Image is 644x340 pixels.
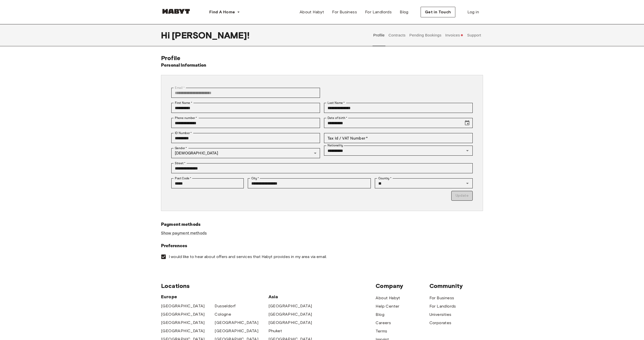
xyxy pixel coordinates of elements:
a: For Landlords [429,303,456,309]
span: For Landlords [365,9,392,15]
span: [PERSON_NAME] ! [172,30,250,40]
a: Terms [376,328,387,334]
span: For Business [332,9,357,15]
span: Hi [161,30,172,40]
label: Post Code [175,176,191,181]
span: Europe [161,294,268,300]
button: Choose date, selected date is Mar 31, 2001 [462,118,472,128]
div: [DEMOGRAPHIC_DATA] [171,148,320,158]
a: For Business [429,295,454,301]
img: Habyt [161,9,191,14]
button: Profile [373,24,385,46]
a: For Business [328,7,361,17]
a: [GEOGRAPHIC_DATA] [268,303,312,309]
button: Invoices [445,24,464,46]
a: [GEOGRAPHIC_DATA] [161,320,205,326]
div: user profile tabs [371,24,483,46]
label: Phone number [175,116,197,120]
span: Get in Touch [425,9,451,15]
a: [GEOGRAPHIC_DATA] [215,328,258,334]
a: Blog [396,7,413,17]
a: For Landlords [361,7,396,17]
div: You can't change your email address at the moment. Please reach out to customer support in case y... [171,88,320,98]
button: Contracts [388,24,406,46]
a: Help Center [376,303,399,309]
a: [GEOGRAPHIC_DATA] [161,328,205,334]
button: Open [464,147,471,154]
h6: Preferences [161,242,483,249]
label: Gender [175,146,187,150]
span: Community [429,282,483,290]
span: Asia [268,294,322,300]
button: Pending Bookings [409,24,442,46]
span: Log in [467,9,479,15]
label: Last Name [328,101,345,105]
span: Profile [161,54,180,62]
a: Log in [463,7,483,17]
label: Date of birth [328,116,347,120]
button: Find A Home [205,7,244,17]
label: City [251,176,259,181]
a: Corporates [429,320,452,326]
a: Universities [429,312,452,318]
a: [GEOGRAPHIC_DATA] [161,303,205,309]
a: [GEOGRAPHIC_DATA] [215,320,258,326]
label: First Name [175,101,192,105]
span: About Habyt [300,9,324,15]
a: [GEOGRAPHIC_DATA] [268,311,312,317]
button: Get in Touch [421,7,455,17]
a: Phuket [268,328,282,334]
label: Nationality [328,143,343,148]
span: Locations [161,282,376,290]
label: Country [378,176,391,181]
a: [GEOGRAPHIC_DATA] [268,320,312,326]
a: About Habyt [296,7,328,17]
h6: Payment methods [161,221,483,228]
a: Cologne [215,311,231,317]
span: Blog [400,9,409,15]
button: Support [466,24,482,46]
span: Find A Home [209,9,235,15]
button: Open [464,180,471,187]
span: Company [376,282,429,290]
a: About Habyt [376,295,400,301]
a: Show payment methods [161,231,207,236]
span: I would like to hear about offers and services that Habyt provides in my area via email. [169,254,327,260]
h6: Personal Information [161,62,207,69]
label: ID Number [175,131,192,135]
a: [GEOGRAPHIC_DATA] [161,311,205,317]
a: Blog [376,312,384,318]
label: Street [175,161,185,165]
label: Email [175,86,185,90]
a: Careers [376,320,391,326]
a: Dusseldorf [215,303,235,309]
